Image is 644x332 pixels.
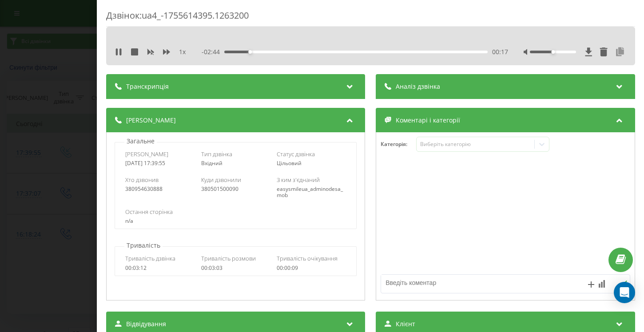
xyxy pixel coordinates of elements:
[179,47,186,56] span: 1 x
[396,116,460,125] span: Коментарі і категорії
[396,82,440,91] span: Аналіз дзвінка
[125,150,168,158] span: [PERSON_NAME]
[125,186,195,192] div: 380954630888
[381,141,416,147] h4: Категорія :
[125,176,159,184] span: Хто дзвонив
[248,50,252,54] div: Accessibility label
[126,320,166,328] span: Відвідування
[201,265,270,271] div: 00:03:03
[277,176,320,184] span: З ким з'єднаний
[124,241,163,250] p: Тривалість
[125,160,195,166] div: [DATE] 17:39:55
[126,116,176,125] span: [PERSON_NAME]
[201,186,270,192] div: 380501500090
[201,150,232,158] span: Тип дзвінка
[201,176,241,184] span: Куди дзвонили
[551,50,554,54] div: Accessibility label
[614,282,635,303] div: Open Intercom Messenger
[492,47,508,56] span: 00:17
[202,47,224,56] span: - 02:44
[277,265,346,271] div: 00:00:09
[277,150,315,158] span: Статус дзвінка
[125,208,173,216] span: Остання сторінка
[277,159,302,167] span: Цільовий
[106,9,635,27] div: Дзвінок : ua4_-1755614395.1263200
[124,137,157,146] p: Загальне
[277,186,346,199] div: easysmileua_adminodesa_mob
[126,82,169,91] span: Транскрипція
[125,265,195,271] div: 00:03:12
[277,254,338,262] span: Тривалість очікування
[420,141,531,148] div: Виберіть категорію
[396,320,415,328] span: Клієнт
[125,218,346,224] div: n/a
[125,254,175,262] span: Тривалість дзвінка
[201,159,222,167] span: Вхідний
[201,254,255,262] span: Тривалість розмови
